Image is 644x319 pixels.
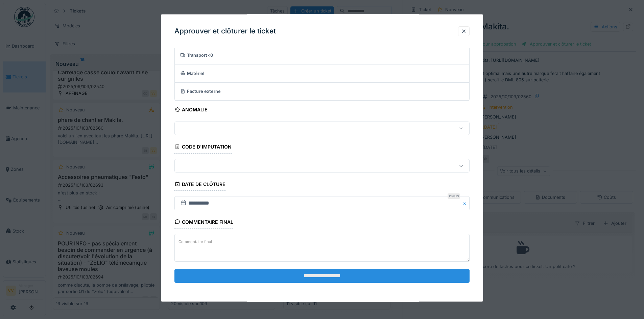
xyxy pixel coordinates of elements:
[462,196,470,210] button: Close
[180,70,461,76] div: Matériel
[177,49,467,61] summary: Transport×0
[174,105,208,116] div: Anomalie
[180,52,461,58] div: Transport × 0
[174,179,225,190] div: Date de clôture
[174,27,276,35] h3: Approuver et clôturer le ticket
[174,217,233,228] div: Commentaire final
[177,237,213,246] label: Commentaire final
[174,142,232,153] div: Code d'imputation
[177,67,467,79] summary: Matériel
[180,88,461,95] div: Facture externe
[448,193,460,198] div: Requis
[177,85,467,98] summary: Facture externe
